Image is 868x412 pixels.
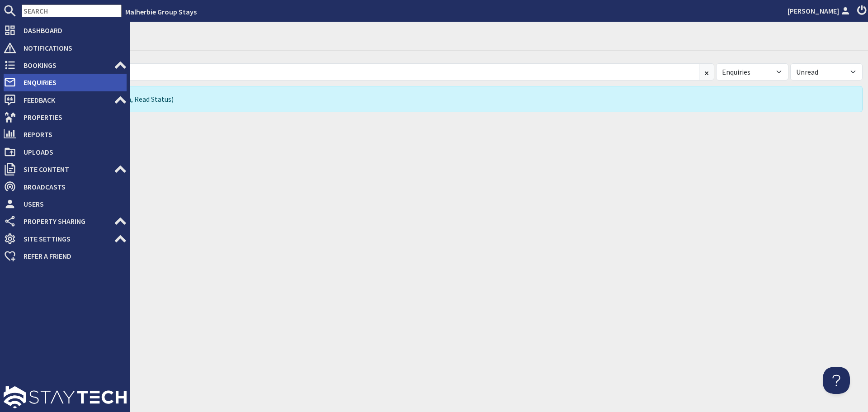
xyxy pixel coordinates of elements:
span: Feedback [16,93,114,107]
a: Broadcasts [4,180,127,194]
a: Reports [4,127,127,142]
a: Enquiries [4,75,127,90]
span: Properties [16,110,127,124]
a: Dashboard [4,23,127,38]
a: Site Content [4,162,127,176]
a: Feedback [4,93,127,107]
span: Dashboard [16,23,127,38]
span: Broadcasts [16,180,127,194]
a: Malherbie Group Stays [125,7,197,16]
span: Site Settings [16,232,114,246]
a: Users [4,197,127,211]
a: Refer a Friend [4,249,127,263]
a: [PERSON_NAME] [788,5,852,16]
span: Refer a Friend [16,249,127,263]
span: Enquiries [16,75,127,90]
input: Search... [27,63,699,81]
span: Users [16,197,127,211]
span: Bookings [16,58,114,72]
a: Notifications [4,41,127,55]
a: Bookings [4,58,127,72]
a: Site Settings [4,232,127,246]
iframe: Toggle Customer Support [823,367,850,394]
span: Uploads [16,145,127,159]
span: Reports [16,127,127,142]
input: SEARCH [22,5,122,17]
a: Property Sharing [4,214,127,228]
span: Property Sharing [16,214,114,228]
span: Notifications [16,41,127,55]
span: Site Content [16,162,114,176]
div: No Enquiries (filtering on , Read Status) [27,86,863,112]
a: Properties [4,110,127,124]
img: staytech_l_w-4e588a39d9fa60e82540d7cfac8cfe4b7147e857d3e8dbdfbd41c59d52db0ec4.svg [4,386,127,408]
a: Uploads [4,145,127,159]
